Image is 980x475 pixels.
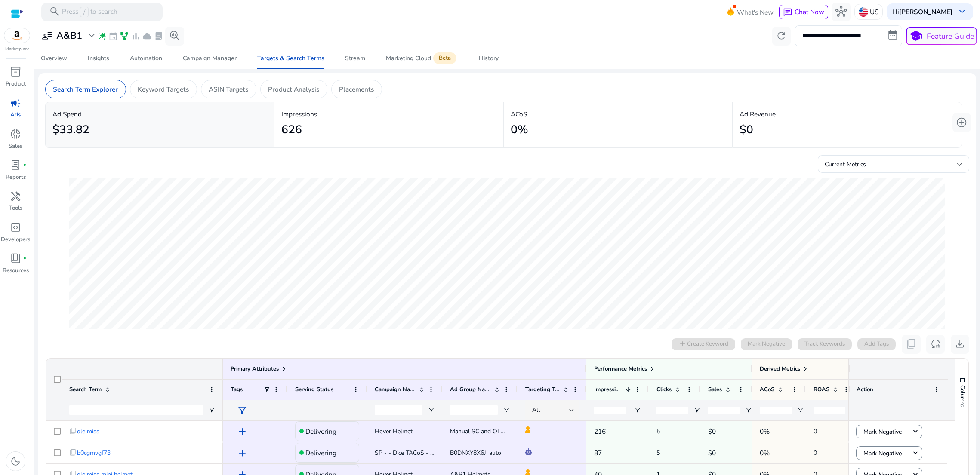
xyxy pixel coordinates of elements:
span: Action [857,386,873,393]
p: $0 [708,444,744,462]
mat-icon: keyboard_arrow_down [911,427,920,436]
span: hub [835,6,847,17]
input: Campaign Name Filter Input [375,405,422,415]
h2: 626 [281,123,302,137]
h2: $0 [740,123,753,137]
p: Sales [9,142,22,151]
span: B0DNXY8X6J_auto [450,449,501,457]
button: Open Filter Menu [634,407,641,414]
span: add [237,426,248,437]
span: event [108,31,118,41]
p: 0% [760,423,798,440]
p: 216 [594,423,641,440]
span: All [532,406,540,414]
p: Ads [10,111,21,120]
span: inventory_2 [10,66,21,77]
p: Tools [9,204,22,213]
span: donut_small [10,129,21,140]
p: Impressions [281,109,496,119]
button: chatChat Now [779,5,828,19]
div: Stream [345,55,365,61]
span: Derived Metrics [760,365,800,373]
b: [PERSON_NAME] [899,7,952,16]
span: ole miss [77,423,99,440]
input: Search Term Filter Input [69,405,203,415]
span: SP - - Dice TACoS - - auto - m19 - HBcXkFKmOjEtSHxl [375,449,526,457]
input: Ad Group Name Filter Input [450,405,498,415]
span: Hover Helmet [375,427,413,435]
span: Beta [433,52,456,64]
span: Performance Metrics [594,365,647,373]
button: Open Filter Menu [428,407,435,414]
span: bar_chart [131,31,141,41]
p: Product Analysis [268,84,319,94]
span: dark_mode [10,456,21,467]
p: 0% [760,444,798,462]
span: content_copy [69,449,77,457]
span: ACoS [760,386,774,393]
p: Delivering [305,423,336,440]
span: / [80,7,88,17]
p: Keyword Targets [138,84,189,94]
span: code_blocks [10,222,21,233]
button: Open Filter Menu [208,407,215,414]
button: reset_settings [926,335,945,354]
span: content_copy [69,427,77,435]
p: Reports [6,173,26,182]
span: 0 [814,449,817,457]
p: 87 [594,444,641,462]
div: Targets & Search Terms [257,55,324,61]
span: fiber_manual_record [23,257,27,260]
span: family_history [120,31,129,41]
span: chat [783,8,792,17]
h3: A&B1 [56,30,82,41]
span: Clicks [656,386,672,393]
span: Serving Status [295,386,333,393]
p: Press to search [62,7,117,17]
span: keyboard_arrow_down [956,6,968,17]
span: Mark Negative [863,444,902,462]
div: Overview [41,55,67,61]
span: fiber_manual_record [23,163,27,167]
p: $0 [708,423,744,440]
span: 5 [656,427,660,435]
img: amazon.svg [4,28,30,43]
span: book_4 [10,253,21,264]
span: ROAS [814,386,829,393]
div: Campaign Manager [183,55,237,61]
h2: 0% [511,123,528,137]
span: Primary Attributes [231,365,279,373]
button: Open Filter Menu [693,407,700,414]
button: search_insights [165,27,184,46]
span: user_attributes [41,30,52,41]
span: handyman [10,191,21,202]
p: Delivering [305,444,336,462]
span: filter_alt [237,405,248,416]
span: cloud [142,31,152,41]
img: us.svg [859,7,868,17]
span: Search Term [69,386,102,393]
div: Insights [88,55,109,61]
button: Mark Negative [856,446,909,460]
p: ACoS [511,109,725,119]
span: Current Metrics [825,160,866,169]
p: Ad Spend [52,109,267,119]
span: lab_profile [10,159,21,171]
span: refresh [776,30,787,41]
span: What's New [737,5,774,20]
div: History [479,55,499,61]
span: download [954,338,965,349]
span: Targeting Type [525,386,560,393]
button: add_circle [952,113,971,132]
mat-icon: keyboard_arrow_down [911,449,920,457]
button: Open Filter Menu [745,407,752,414]
p: US [870,4,878,19]
span: 5 [656,449,660,457]
p: Product [6,80,26,89]
button: Open Filter Menu [797,407,804,414]
span: campaign [10,98,21,109]
span: b0cgmvgf73 [77,444,111,462]
span: Manual SC and OLMSS [450,427,514,435]
button: hub [832,3,851,21]
p: Feature Guide [927,31,974,42]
